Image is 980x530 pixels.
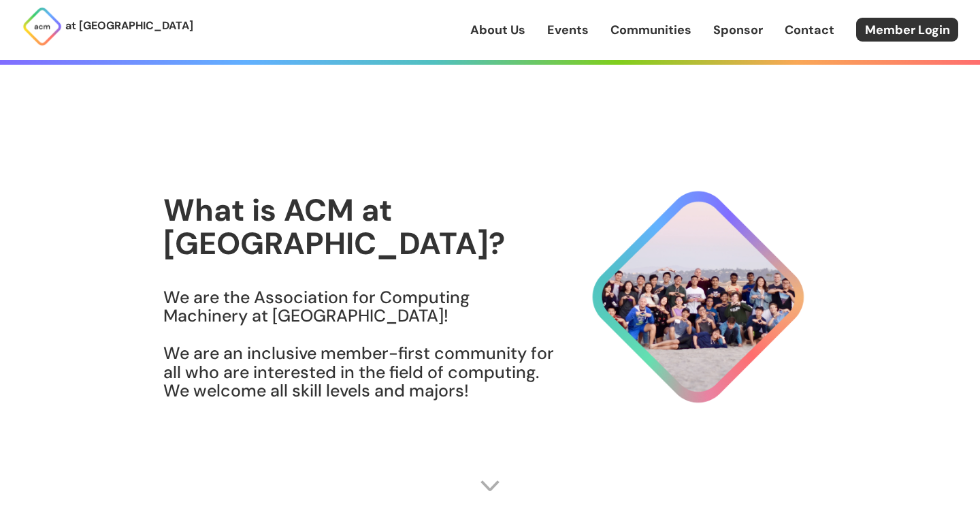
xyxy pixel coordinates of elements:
a: About Us [470,21,525,39]
a: Member Login [856,18,958,42]
img: Scroll Arrow [480,476,500,496]
img: About Hero Image [555,178,817,416]
h1: What is ACM at [GEOGRAPHIC_DATA]? [163,193,555,261]
a: at [GEOGRAPHIC_DATA] [22,6,193,47]
h3: We are the Association for Computing Machinery at [GEOGRAPHIC_DATA]! We are an inclusive member-f... [163,288,555,401]
a: Communities [610,21,691,39]
img: ACM Logo [22,6,63,47]
a: Events [547,21,589,39]
p: at [GEOGRAPHIC_DATA] [65,17,193,35]
a: Sponsor [713,21,763,39]
a: Contact [785,21,834,39]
